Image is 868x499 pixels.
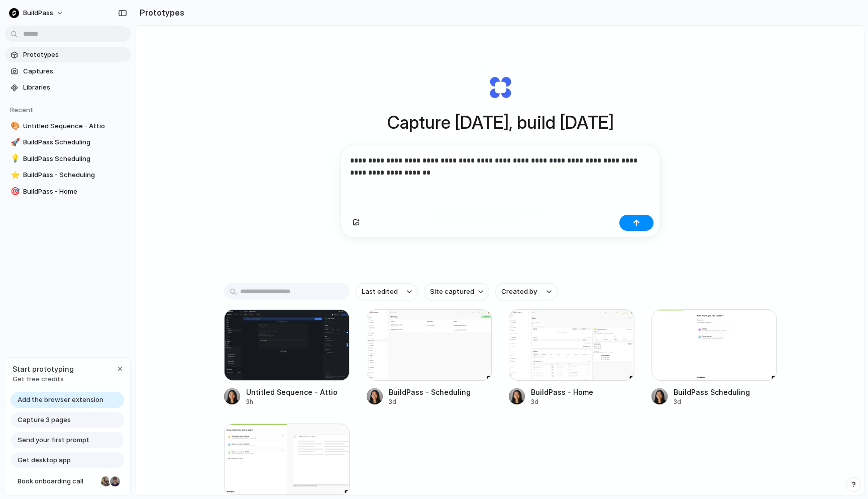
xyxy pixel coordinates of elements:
[13,374,74,384] span: Get free credits
[23,66,127,76] span: Captures
[9,154,19,164] button: 💡
[23,187,127,197] span: BuildPass - Home
[10,106,33,114] span: Recent
[5,64,131,79] a: Captures
[509,309,634,406] a: BuildPass - HomeBuildPass - Home3d
[5,119,131,134] a: 🎨Untitled Sequence - Attio
[23,170,127,180] span: BuildPass - Scheduling
[387,109,614,136] h1: Capture [DATE], build [DATE]
[18,415,71,425] span: Capture 3 pages
[9,187,19,197] button: 🎯
[5,135,131,150] a: 🚀BuildPass Scheduling
[5,80,131,95] a: Libraries
[23,8,53,18] span: BuildPass
[11,120,18,132] div: 🎨
[5,47,131,62] a: Prototypes
[100,475,112,487] div: Nicole Kubica
[389,387,471,397] div: BuildPass - Scheduling
[11,392,124,408] a: Add the browser extension
[11,153,18,164] div: 💡
[501,287,537,297] span: Created by
[674,387,750,397] div: BuildPass Scheduling
[9,170,19,180] button: ⭐
[23,137,127,147] span: BuildPass Scheduling
[5,168,131,183] a: ⭐BuildPass - Scheduling
[362,287,398,297] span: Last edited
[23,154,127,164] span: BuildPass Scheduling
[495,283,558,300] button: Created by
[11,452,124,468] a: Get desktop app
[11,137,18,148] div: 🚀
[18,476,97,486] span: Book onboarding call
[23,50,127,60] span: Prototypes
[9,121,19,131] button: 🎨
[23,82,127,93] span: Libraries
[531,387,593,397] div: BuildPass - Home
[109,475,121,487] div: Christian Iacullo
[5,5,69,21] button: BuildPass
[246,397,338,406] div: 3h
[389,397,471,406] div: 3d
[18,395,103,405] span: Add the browser extension
[11,473,124,489] a: Book onboarding call
[18,455,71,465] span: Get desktop app
[674,397,750,406] div: 3d
[424,283,489,300] button: Site captured
[11,170,18,181] div: ⭐
[136,7,184,19] h2: Prototypes
[13,364,74,374] span: Start prototyping
[356,283,418,300] button: Last edited
[224,309,350,406] a: Untitled Sequence - AttioUntitled Sequence - Attio3h
[11,186,18,197] div: 🎯
[531,397,593,406] div: 3d
[18,435,89,445] span: Send your first prompt
[246,387,338,397] div: Untitled Sequence - Attio
[5,151,131,167] a: 💡BuildPass Scheduling
[430,287,474,297] span: Site captured
[652,309,777,406] a: BuildPass SchedulingBuildPass Scheduling3d
[23,121,127,131] span: Untitled Sequence - Attio
[367,309,492,406] a: BuildPass - SchedulingBuildPass - Scheduling3d
[5,184,131,199] a: 🎯BuildPass - Home
[9,137,19,147] button: 🚀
